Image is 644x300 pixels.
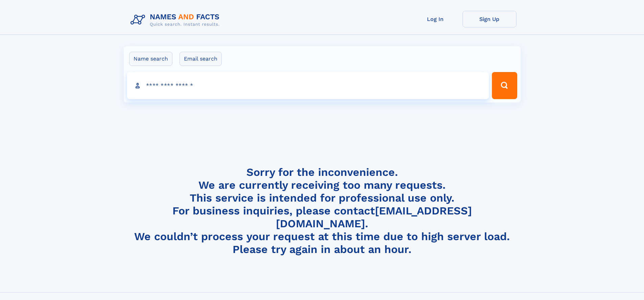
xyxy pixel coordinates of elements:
[462,11,517,27] a: Sign Up
[276,204,472,230] a: [EMAIL_ADDRESS][DOMAIN_NAME]
[492,72,517,99] button: Search Button
[408,11,462,27] a: Log In
[129,52,172,66] label: Name search
[128,11,225,29] img: Logo Names and Facts
[128,166,517,256] h4: Sorry for the inconvenience. We are currently receiving too many requests. This service is intend...
[180,52,222,66] label: Email search
[127,72,489,99] input: search input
